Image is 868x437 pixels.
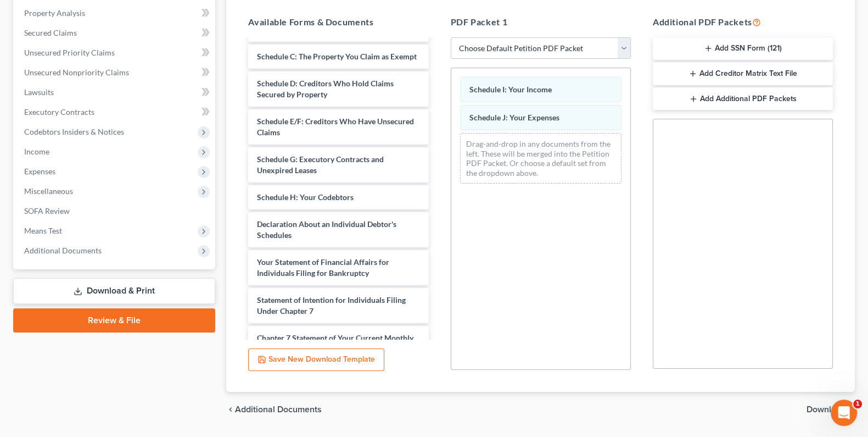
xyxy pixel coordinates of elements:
[24,246,102,255] span: Additional Documents
[653,15,833,29] h5: Additional PDF Packets
[24,167,55,176] span: Expenses
[257,333,413,353] span: Chapter 7 Statement of Your Current Monthly Income and Means-Test Calculation
[248,15,428,29] h5: Available Forms & Documents
[24,48,115,57] span: Unsecured Priority Claims
[257,295,406,316] span: Statement of Intention for Individuals Filing Under Chapter 7
[15,63,215,82] a: Unsecured Nonpriority Claims
[257,219,396,240] span: Declaration About an Individual Debtor's Schedules
[15,82,215,102] a: Lawsuits
[460,133,621,184] div: Drag-and-drop in any documents from the left. These will be merged into the Petition PDF Packet. ...
[24,127,124,136] span: Codebtors Insiders & Notices
[257,117,414,137] span: Schedule E/F: Creditors Who Have Unsecured Claims
[653,87,833,110] button: Add Additional PDF Packets
[807,405,855,414] button: Download chevron_right
[451,15,631,29] h5: PDF Packet 1
[469,85,552,94] span: Schedule I: Your Income
[235,405,322,414] span: Additional Documents
[653,37,833,60] button: Add SSN Form (121)
[24,68,129,77] span: Unsecured Nonpriority Claims
[24,186,73,196] span: Miscellaneous
[24,87,54,97] span: Lawsuits
[226,405,235,414] i: chevron_left
[24,107,94,117] span: Executory Contracts
[15,43,215,63] a: Unsecured Priority Claims
[15,201,215,221] a: SOFA Review
[257,52,417,61] span: Schedule C: The Property You Claim as Exempt
[257,79,394,99] span: Schedule D: Creditors Who Hold Claims Secured by Property
[469,113,559,122] span: Schedule J: Your Expenses
[24,8,85,18] span: Property Analysis
[24,226,62,235] span: Means Test
[653,62,833,85] button: Add Creditor Matrix Text File
[24,206,70,215] span: SOFA Review
[807,405,846,414] span: Download
[15,23,215,43] a: Secured Claims
[853,400,862,408] span: 1
[248,349,384,372] button: Save New Download Template
[13,308,215,333] a: Review & File
[831,400,857,426] iframe: Intercom live chat
[257,192,354,202] span: Schedule H: Your Codebtors
[257,257,389,278] span: Your Statement of Financial Affairs for Individuals Filing for Bankruptcy
[13,278,215,304] a: Download & Print
[257,154,384,175] span: Schedule G: Executory Contracts and Unexpired Leases
[15,3,215,23] a: Property Analysis
[15,102,215,122] a: Executory Contracts
[226,405,322,414] a: chevron_left Additional Documents
[24,28,77,37] span: Secured Claims
[24,147,49,156] span: Income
